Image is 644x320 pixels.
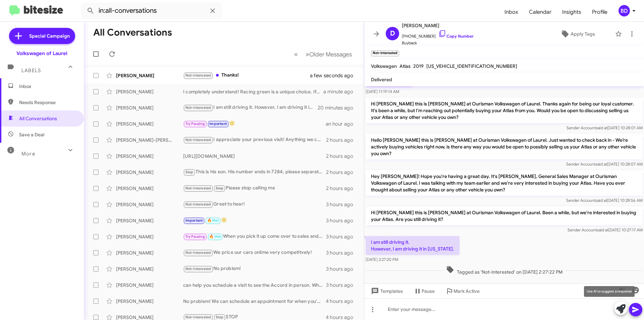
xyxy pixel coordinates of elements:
[326,282,359,288] div: 3 hours ago
[619,5,630,16] div: BD
[185,170,194,174] span: Stop
[183,153,326,159] div: [URL][DOMAIN_NAME]
[366,134,643,159] p: Hello [PERSON_NAME] this is [PERSON_NAME] at Ourisman Volkswagen of Laurel. Just wanted to check ...
[209,234,221,239] span: 🔥 Hot
[116,298,183,305] div: [PERSON_NAME]
[567,125,643,130] span: Sender Account [DATE] 10:28:01 AM
[116,201,183,208] div: [PERSON_NAME]
[443,266,565,275] span: Tagged as 'Not-Interested' on [DATE] 2:27:22 PM
[371,77,392,83] span: Delivered
[116,121,183,127] div: [PERSON_NAME]
[81,3,222,19] input: Search
[116,249,183,256] div: [PERSON_NAME]
[116,137,183,143] div: [PERSON_NAME]-[PERSON_NAME]
[402,40,474,46] span: Buyback
[183,298,326,305] div: No problem! We can schedule an appointment for when you're back in the area. Just let me know you...
[568,227,643,232] span: Sender Account [DATE] 10:27:17 AM
[116,282,183,288] div: [PERSON_NAME]
[326,169,359,176] div: 2 hours ago
[595,162,607,167] span: said at
[21,67,41,74] span: Labels
[185,105,211,110] span: Not-Interested
[93,27,172,38] h1: All Conversations
[116,217,183,224] div: [PERSON_NAME]
[524,2,557,22] a: Calendar
[499,2,524,22] a: Inbox
[185,250,211,255] span: Not-Interested
[543,28,612,40] button: Apply Tags
[306,50,309,58] span: »
[183,88,323,95] div: I completely understand! Racing green is a unique choice. If you change your mind about selling y...
[183,282,326,288] div: can help you schedule a visit to see the Accord in person. When would you like to come by?
[16,50,67,57] div: Volkswagen of Laurel
[402,21,474,30] span: [PERSON_NAME]
[294,50,298,58] span: «
[438,34,474,39] a: Copy Number
[596,125,607,130] span: said at
[185,218,203,223] span: Important
[587,2,613,22] a: Profile
[366,89,399,94] span: [DATE] 11:19:14 AM
[116,104,183,111] div: [PERSON_NAME]
[216,315,224,319] span: Stop
[209,122,227,126] span: Important
[116,185,183,192] div: [PERSON_NAME]
[399,63,411,69] span: Atlas
[116,153,183,159] div: [PERSON_NAME]
[116,233,183,240] div: [PERSON_NAME]
[318,104,359,111] div: 20 minutes ago
[566,162,643,167] span: Sender Account [DATE] 10:28:07 AM
[408,285,440,297] button: Pause
[584,286,635,297] div: Use AI to suggest a response
[21,151,35,157] span: More
[183,265,326,273] div: No problem!
[318,72,359,79] div: a few seconds ago
[557,2,587,22] span: Insights
[116,72,183,79] div: [PERSON_NAME]
[19,131,44,138] span: Save a Deal
[326,185,359,192] div: 2 hours ago
[290,47,302,61] button: Previous
[183,136,326,144] div: I appreciate your previous visit! Anything we can do to help?
[366,98,643,123] p: Hi [PERSON_NAME] this is [PERSON_NAME] at Ourisman Volkswagen of Laurel. Thanks again for being o...
[185,186,211,190] span: Not-Interested
[364,285,408,297] button: Templates
[326,137,359,143] div: 2 hours ago
[326,266,359,272] div: 3 hours ago
[116,88,183,95] div: [PERSON_NAME]
[326,201,359,208] div: 3 hours ago
[571,28,595,40] span: Apply Tags
[183,72,318,79] div: Thanks!
[9,28,75,44] a: Special Campaign
[185,138,211,142] span: Not-Interested
[366,257,398,262] span: [DATE] 2:27:20 PM
[326,153,359,159] div: 2 hours ago
[183,200,326,208] div: Great to hear!
[183,184,326,192] div: Please stop calling me
[326,249,359,256] div: 3 hours ago
[185,202,211,207] span: Not-Interested
[207,218,219,223] span: 🔥 Hot
[116,169,183,176] div: [PERSON_NAME]
[183,168,326,176] div: This is his son. His number ends in 7284, please separate us
[185,234,205,239] span: Try Pausing
[185,267,211,271] span: Not-Interested
[19,99,76,106] span: Needs Response
[390,28,395,39] span: D
[366,236,460,255] p: I am still driving it. However, I am driving it in [US_STATE].
[453,285,480,297] span: Mark Active
[426,63,517,69] span: [US_VEHICLE_IDENTIFICATION_NUMBER]
[595,198,607,203] span: said at
[370,285,403,297] span: Templates
[185,73,211,78] span: Not-Interested
[183,120,326,128] div: 🙂
[216,186,224,190] span: Stop
[413,63,424,69] span: 2019
[309,51,352,58] span: Older Messages
[323,88,359,95] div: a minute ago
[185,122,205,126] span: Try Pausing
[19,83,76,90] span: Inbox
